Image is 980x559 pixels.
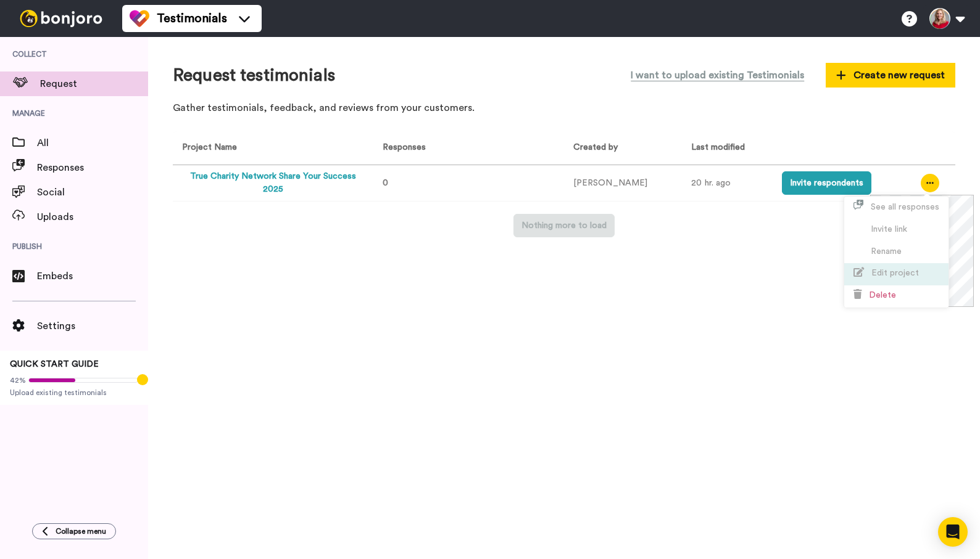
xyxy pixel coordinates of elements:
span: Delete [869,291,896,300]
span: Responses [37,160,148,175]
span: Request [40,76,148,91]
button: Collapse menu [32,523,116,539]
button: I want to upload existing Testimonials [621,62,813,89]
span: Testimonials [157,10,227,27]
h1: Request testimonials [173,66,335,85]
span: Invite link [871,225,907,234]
span: Collapse menu [56,526,106,536]
button: Invite respondents [782,171,871,195]
p: Gather testimonials, feedback, and reviews from your customers. [173,101,955,115]
td: 20 hr. ago [682,165,773,202]
button: True Charity Network Share Your Success 2025 [182,170,363,196]
span: Social [37,185,148,200]
button: Nothing more to load [513,214,615,237]
div: Tooltip anchor [137,374,148,385]
span: Upload existing testimonials [10,388,138,398]
th: Last modified [682,131,773,165]
span: See all responses [871,203,939,211]
span: Embeds [37,269,148,284]
span: Edit project [871,269,919,277]
span: 42% [10,375,26,385]
img: bj-logo-header-white.svg [15,10,107,27]
th: Project Name [173,131,368,165]
span: Responses [378,143,426,152]
span: I want to upload existing Testimonials [631,68,804,83]
span: QUICK START GUIDE [10,360,99,369]
td: [PERSON_NAME] [564,165,682,202]
span: Create new request [836,68,945,83]
button: Create new request [826,63,955,88]
div: Open Intercom Messenger [938,517,968,547]
th: Created by [564,131,682,165]
span: Rename [871,247,902,256]
img: tm-color.svg [130,9,149,28]
span: Settings [37,319,148,333]
span: All [37,136,148,150]
span: 0 [383,179,388,187]
span: Uploads [37,210,148,224]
